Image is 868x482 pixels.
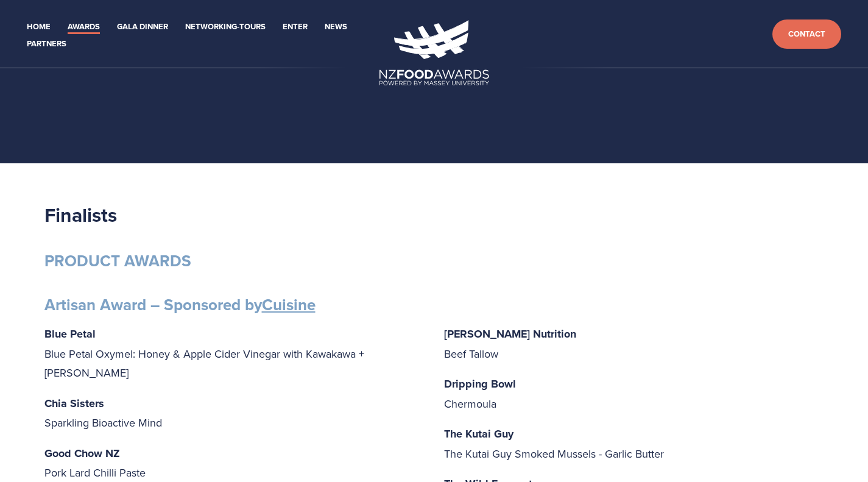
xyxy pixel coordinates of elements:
[44,249,191,272] strong: PRODUCT AWARDS
[444,374,824,413] p: Chermoula
[44,326,96,342] strong: Blue Petal
[44,293,316,316] strong: Artisan Award – Sponsored by
[27,20,51,34] a: Home
[444,424,824,463] p: The Kutai Guy Smoked Mussels - Garlic Butter
[44,395,104,411] strong: Chia Sisters
[444,376,516,392] strong: Dripping Bowl
[772,19,841,49] a: Contact
[325,20,347,34] a: News
[27,37,66,51] a: Partners
[44,324,425,383] p: Blue Petal Oxymel: Honey & Apple Cider Vinegar with Kawakawa + [PERSON_NAME]
[444,326,576,342] strong: [PERSON_NAME] Nutrition
[68,20,100,34] a: Awards
[117,20,168,34] a: Gala Dinner
[283,20,308,34] a: Enter
[44,445,120,461] strong: Good Chow NZ
[185,20,266,34] a: Networking-Tours
[444,426,513,442] strong: The Kutai Guy
[44,394,425,433] p: Sparkling Bioactive Mind
[44,200,117,229] strong: Finalists
[262,293,316,316] a: Cuisine
[444,324,824,363] p: Beef Tallow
